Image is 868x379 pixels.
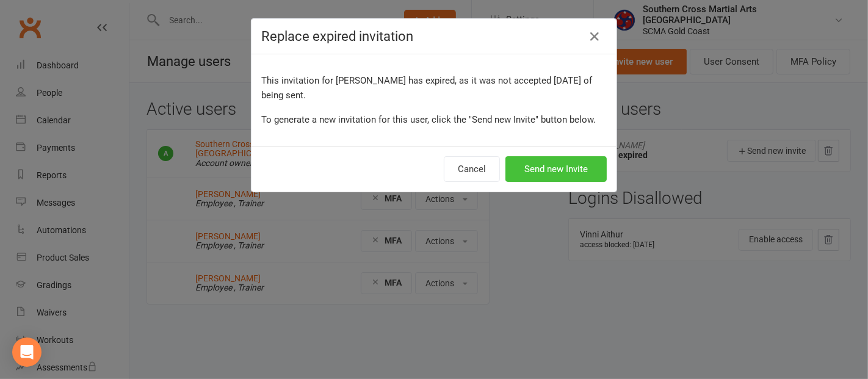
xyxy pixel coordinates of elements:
div: Open Intercom Messenger [12,337,42,367]
button: Send new Invite [505,156,607,182]
button: Close [585,27,604,46]
span: To generate a new invitation for this user, click the "Send new Invite" button below. [261,114,596,125]
button: Cancel [444,156,500,182]
h4: Replace expired invitation [261,29,607,44]
span: This invitation for [PERSON_NAME] has expired, as it was not accepted [DATE] of being sent. [261,75,592,101]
